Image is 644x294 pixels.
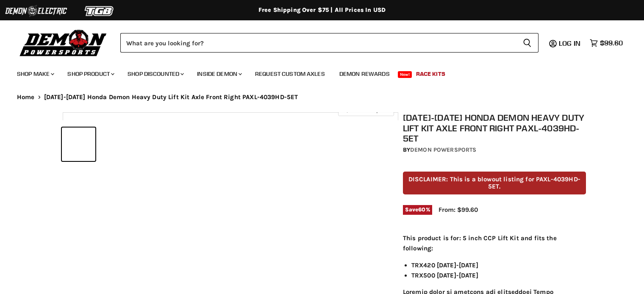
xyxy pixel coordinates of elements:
[11,62,621,83] ul: Main menu
[439,206,478,214] span: From: $99.60
[403,233,586,254] p: This product is for: 5 inch CCP Lift Kit and fits the following:
[418,206,425,213] span: 60
[555,39,586,47] a: Log in
[411,270,586,280] li: TRX500 [DATE]-[DATE]
[342,107,389,113] span: Click to expand
[17,94,35,101] a: Home
[586,37,627,49] a: $99.60
[44,94,298,101] span: [DATE]-[DATE] Honda Demon Heavy Duty Lift Kit Axle Front Right PAXL-4039HD-5ET
[4,3,68,19] img: Demon Electric Logo 2
[68,3,131,19] img: TGB Logo 2
[403,145,586,155] div: by
[410,146,476,153] a: Demon Powersports
[249,65,331,83] a: Request Custom Axles
[120,33,516,53] input: Search
[411,260,586,270] li: TRX420 [DATE]-[DATE]
[333,65,396,83] a: Demon Rewards
[410,65,452,83] a: Race Kits
[559,39,580,47] span: Log in
[398,71,412,78] span: New!
[61,65,119,83] a: Shop Product
[62,128,95,161] button: 2014-2018 Honda Demon Heavy Duty Lift Kit Axle Front Right PAXL-4039HD-5ET thumbnail
[17,28,110,58] img: Demon Powersports
[516,33,539,53] button: Search
[11,65,59,83] a: Shop Make
[403,112,586,144] h1: [DATE]-[DATE] Honda Demon Heavy Duty Lift Kit Axle Front Right PAXL-4039HD-5ET
[403,172,586,195] p: DISCLAIMER: This is a blowout listing for PAXL-4039HD-5ET.
[403,205,432,214] span: Save %
[600,39,623,47] span: $99.60
[121,65,189,83] a: Shop Discounted
[191,65,247,83] a: Inside Demon
[120,33,539,53] form: Product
